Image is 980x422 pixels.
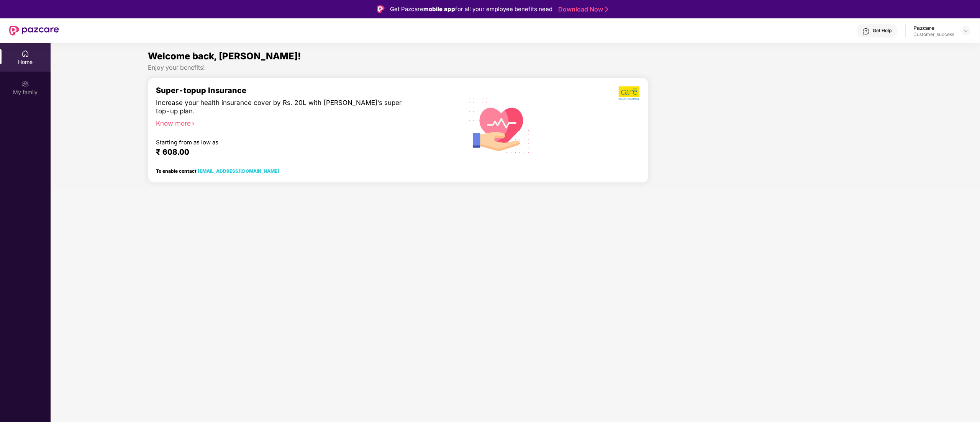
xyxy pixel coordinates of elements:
[558,5,606,13] a: Download Now
[963,28,969,34] img: svg+xml;base64,PHN2ZyBpZD0iRHJvcGRvd24tMzJ4MzIiIHhtbG5zPSJodHRwOi8vd3d3LnczLm9yZy8yMDAwL3N2ZyIgd2...
[9,26,59,36] img: New Pazcare Logo
[463,88,536,162] img: svg+xml;base64,PHN2ZyB4bWxucz0iaHR0cDovL3d3dy53My5vcmcvMjAwMC9zdmciIHhtbG5zOnhsaW5rPSJodHRwOi8vd3...
[619,86,641,100] img: b5dec4f62d2307b9de63beb79f102df3.png
[148,64,882,72] div: Enjoy your benefits!
[390,5,552,14] div: Get Pazcare for all your employee benefits need
[156,119,434,124] div: Know more
[156,168,279,173] div: To enable contact
[198,168,279,174] a: [EMAIL_ADDRESS][DOMAIN_NAME]
[423,5,455,13] strong: mobile app
[156,98,406,116] div: Increase your health insurance cover by Rs. 20L with [PERSON_NAME]’s super top-up plan.
[862,28,870,35] img: svg+xml;base64,PHN2ZyBpZD0iSGVscC0zMngzMiIgeG1sbnM9Imh0dHA6Ly93d3cudzMub3JnLzIwMDAvc3ZnIiB3aWR0aD...
[914,31,955,38] div: Customer_success
[873,28,892,34] div: Get Help
[191,122,195,126] span: right
[21,80,29,88] img: svg+xml;base64,PHN2ZyB3aWR0aD0iMjAiIGhlaWdodD0iMjAiIHZpZXdCb3g9IjAgMCAyMCAyMCIgZmlsbD0ibm9uZSIgeG...
[377,5,385,13] img: Logo
[156,147,431,157] div: ₹ 608.00
[605,5,608,13] img: Stroke
[148,51,301,62] span: Welcome back, [PERSON_NAME]!
[914,24,955,31] div: Pazcare
[156,86,439,95] div: Super-topup Insurance
[21,50,29,57] img: svg+xml;base64,PHN2ZyBpZD0iSG9tZSIgeG1sbnM9Imh0dHA6Ly93d3cudzMub3JnLzIwMDAvc3ZnIiB3aWR0aD0iMjAiIG...
[156,139,406,144] div: Starting from as low as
